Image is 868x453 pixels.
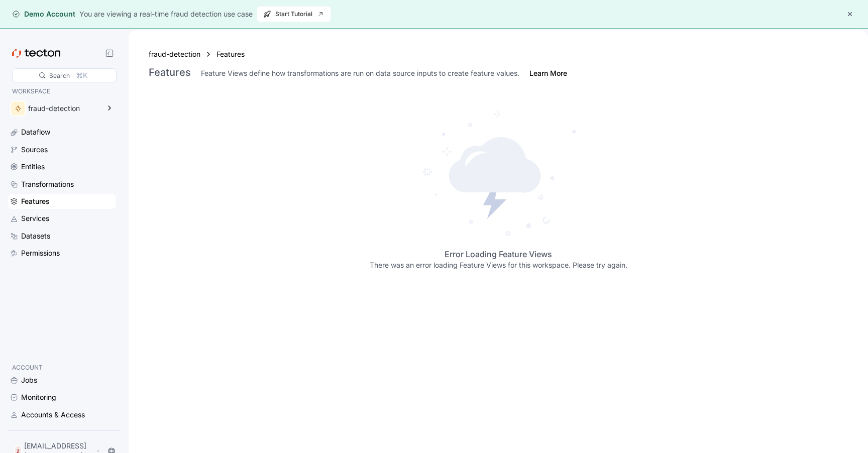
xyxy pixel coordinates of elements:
[529,68,567,78] a: Learn More
[257,6,331,22] button: Start Tutorial
[21,409,85,420] div: Accounts & Access
[79,9,253,20] div: You are viewing a real-time fraud detection use case
[8,407,116,422] a: Accounts & Access
[8,125,116,140] a: Dataflow
[12,9,75,19] div: Demo Account
[12,86,112,96] p: WORKSPACE
[21,375,37,386] div: Jobs
[8,142,116,157] a: Sources
[216,49,252,60] a: Features
[8,159,116,174] a: Entities
[49,71,70,80] div: Search
[21,248,60,259] div: Permissions
[76,70,87,81] div: ⌘K
[21,213,49,224] div: Services
[12,363,112,373] p: ACCOUNT
[8,177,116,192] a: Transformations
[8,194,116,209] a: Features
[21,196,50,207] div: Features
[263,7,324,22] span: Start Tutorial
[8,390,116,405] a: Monitoring
[149,66,191,78] h3: Features
[21,231,50,242] div: Datasets
[370,248,627,260] h4: Error Loading Feature Views
[8,373,116,388] a: Jobs
[8,211,116,226] a: Services
[21,392,56,403] div: Monitoring
[370,260,627,270] p: There was an error loading Feature Views for this workspace. Please try again.
[12,68,117,82] div: Search⌘K
[28,105,99,112] div: fraud-detection
[21,161,45,172] div: Entities
[8,246,116,261] a: Permissions
[21,144,48,155] div: Sources
[201,68,519,78] div: Feature Views define how transformations are run on data source inputs to create feature values.
[149,49,200,60] a: fraud-detection
[21,179,74,190] div: Transformations
[21,127,50,138] div: Dataflow
[8,229,116,244] a: Datasets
